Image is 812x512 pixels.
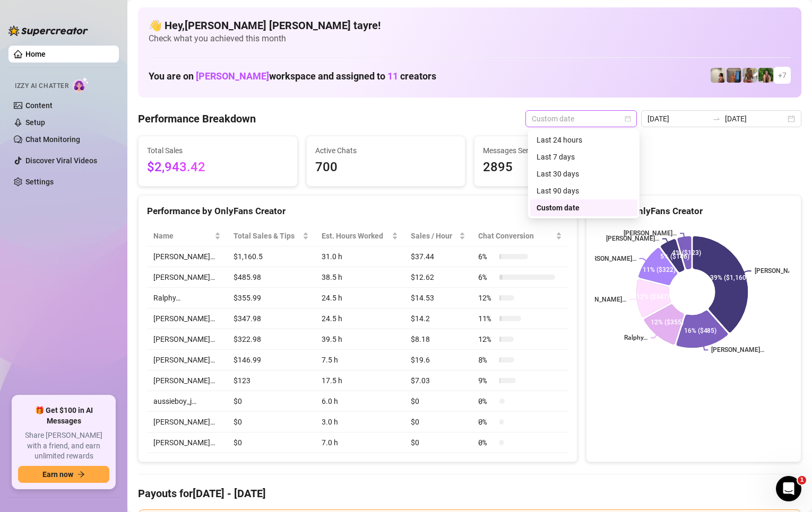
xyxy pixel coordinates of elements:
[778,69,787,81] span: + 7
[227,432,316,453] td: $0
[315,288,404,308] td: 24.5 h
[149,70,436,82] h1: You are on workspace and assigned to creators
[530,131,637,148] div: Last 24 hours
[537,151,631,163] div: Last 7 days
[530,199,637,216] div: Custom date
[147,145,289,156] span: Total Sales
[478,333,495,345] span: 12 %
[532,111,630,127] span: Custom date
[147,246,227,267] td: [PERSON_NAME]…
[478,292,495,304] span: 12 %
[25,50,46,58] a: Home
[478,271,495,283] span: 6 %
[755,267,808,275] text: [PERSON_NAME]…
[315,267,404,288] td: 38.5 h
[530,165,637,182] div: Last 30 days
[404,267,472,288] td: $12.62
[404,288,472,308] td: $14.53
[478,395,495,407] span: 0 %
[18,466,109,483] button: Earn nowarrow-right
[322,230,390,242] div: Est. Hours Worked
[227,288,316,308] td: $355.99
[404,370,472,391] td: $7.03
[227,226,316,246] th: Total Sales & Tips
[149,33,791,45] span: Check what you achieved this month
[147,157,289,178] span: $2,943.42
[227,329,316,350] td: $322.98
[8,25,88,36] img: logo-BBDzfeDw.svg
[315,308,404,329] td: 24.5 h
[776,476,801,501] iframe: Intercom live chat
[73,77,89,92] img: AI Chatter
[530,148,637,165] div: Last 7 days
[711,347,764,354] text: [PERSON_NAME]…
[315,370,404,391] td: 17.5 h
[711,68,725,83] img: Ralphy
[234,230,301,242] span: Total Sales & Tips
[315,412,404,432] td: 3.0 h
[595,204,792,218] div: Sales by OnlyFans Creator
[712,114,721,123] span: swap-right
[227,350,316,370] td: $146.99
[537,168,631,180] div: Last 30 days
[15,81,68,91] span: Izzy AI Chatter
[315,391,404,412] td: 6.0 h
[196,70,269,82] span: [PERSON_NAME]
[537,185,631,197] div: Last 90 days
[25,135,80,144] a: Chat Monitoring
[77,471,85,478] span: arrow-right
[404,308,472,329] td: $14.2
[315,145,457,156] span: Active Chats
[625,116,631,122] span: calendar
[227,412,316,432] td: $0
[25,101,53,110] a: Content
[315,329,404,350] td: 39.5 h
[25,156,97,165] a: Discover Viral Videos
[147,432,227,453] td: [PERSON_NAME]…
[404,432,472,453] td: $0
[411,230,457,242] span: Sales / Hour
[483,157,625,178] span: 2895
[147,329,227,350] td: [PERSON_NAME]…
[478,313,495,324] span: 11 %
[742,68,757,83] img: Nathaniel
[18,430,109,462] span: Share [PERSON_NAME] with a friend, and earn unlimited rewards
[404,329,472,350] td: $8.18
[478,416,495,428] span: 0 %
[758,68,773,83] img: Nathaniel
[478,354,495,366] span: 8 %
[138,111,256,126] h4: Performance Breakdown
[472,226,568,246] th: Chat Conversion
[147,288,227,308] td: Ralphy…
[227,308,316,329] td: $347.98
[227,246,316,267] td: $1,160.5
[147,267,227,288] td: [PERSON_NAME]…
[404,412,472,432] td: $0
[149,18,791,33] h4: 👋 Hey, [PERSON_NAME] [PERSON_NAME] tayre !
[727,68,741,83] img: Wayne
[315,157,457,178] span: 700
[315,350,404,370] td: 7.5 h
[404,350,472,370] td: $19.6
[478,437,495,448] span: 0 %
[537,134,631,146] div: Last 24 hours
[227,370,316,391] td: $123
[153,230,212,242] span: Name
[647,113,708,125] input: Start date
[147,412,227,432] td: [PERSON_NAME]…
[315,246,404,267] td: 31.0 h
[18,405,109,426] span: 🎁 Get $100 in AI Messages
[606,235,659,243] text: [PERSON_NAME]…
[624,334,647,342] text: Ralphy…
[138,486,801,501] h4: Payouts for [DATE] - [DATE]
[147,308,227,329] td: [PERSON_NAME]…
[537,202,631,214] div: Custom date
[478,230,554,242] span: Chat Conversion
[25,118,45,127] a: Setup
[478,251,495,262] span: 6 %
[530,182,637,199] div: Last 90 days
[25,178,54,186] a: Settings
[483,145,625,156] span: Messages Sent
[147,204,568,218] div: Performance by OnlyFans Creator
[147,350,227,370] td: [PERSON_NAME]…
